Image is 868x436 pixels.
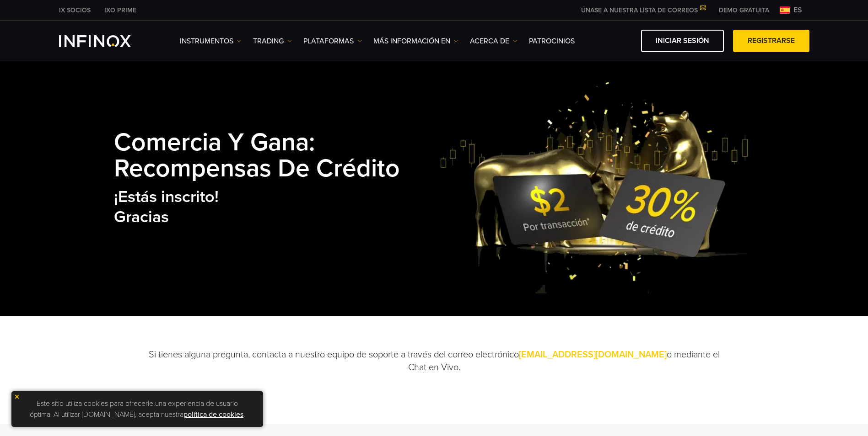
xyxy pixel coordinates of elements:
[180,36,242,47] a: Instrumentos
[712,5,776,15] a: INFINOX MENU
[303,36,362,47] a: PLATAFORMAS
[114,128,400,184] strong: Comercia y Gana: Recompensas de Crédito
[52,5,97,15] a: INFINOX
[790,5,806,16] span: es
[253,36,292,47] a: TRADING
[97,5,143,15] a: INFINOX
[14,393,20,400] img: yellow close icon
[519,349,667,360] a: [EMAIL_ADDRESS][DOMAIN_NAME]
[470,36,518,47] a: ACERCA DE
[373,36,458,47] a: Más información en
[733,30,809,52] a: Registrarse
[16,396,259,422] p: Este sitio utiliza cookies para ofrecerle una experiencia de usuario óptima. Al utilizar [DOMAIN_...
[59,35,152,47] a: INFINOX Logo
[114,187,440,227] h2: ¡Estás inscrito! Gracias
[574,6,712,14] a: ÚNASE A NUESTRA LISTA DE CORREOS
[183,410,243,419] a: política de cookies
[148,348,720,374] p: Si tienes alguna pregunta, contacta a nuestro equipo de soporte a través del correo electrónico o...
[529,36,575,47] a: Patrocinios
[641,30,724,52] a: Iniciar sesión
